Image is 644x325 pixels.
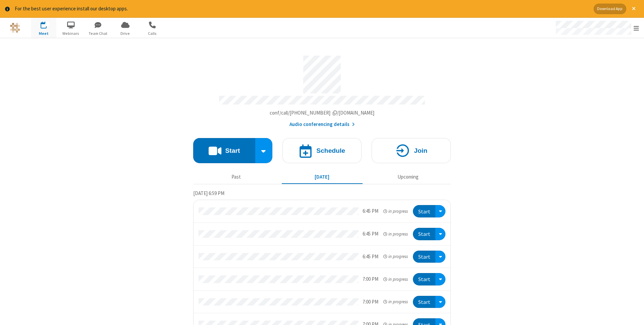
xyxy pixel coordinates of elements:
[549,18,644,38] div: Open menu
[372,138,451,163] button: Join
[594,4,626,14] button: Download App
[316,147,345,154] h4: Schedule
[2,18,28,38] button: Logo
[225,147,240,154] h4: Start
[383,208,408,214] em: in progress
[270,109,375,117] button: Copy my meeting room linkCopy my meeting room link
[15,5,589,13] div: For the best user experience install our desktop apps.
[383,276,408,282] em: in progress
[383,231,408,237] em: in progress
[270,110,375,116] span: Copy my meeting room link
[86,30,111,37] span: Team Chat
[435,205,445,217] div: Open menu
[363,275,378,283] div: 7:00 PM
[435,251,445,263] div: Open menu
[363,207,378,215] div: 6:45 PM
[255,138,273,163] div: Start conference options
[193,138,255,163] button: Start
[413,296,435,308] button: Start
[435,273,445,285] div: Open menu
[383,299,408,305] em: in progress
[363,230,378,238] div: 6:45 PM
[435,296,445,308] div: Open menu
[629,4,639,14] button: Close alert
[414,147,427,154] h4: Join
[289,121,355,128] button: Audio conferencing details
[193,190,224,196] span: [DATE] 6:59 PM
[196,171,277,184] button: Past
[282,171,363,184] button: [DATE]
[140,30,165,37] span: Calls
[113,30,138,37] span: Drive
[31,30,56,37] span: Meet
[413,205,435,217] button: Start
[435,228,445,240] div: Open menu
[413,228,435,240] button: Start
[363,298,378,306] div: 7:00 PM
[282,138,362,163] button: Schedule
[383,253,408,260] em: in progress
[368,171,448,184] button: Upcoming
[627,308,639,320] iframe: Chat
[413,273,435,285] button: Start
[10,23,20,33] img: QA Selenium DO NOT DELETE OR CHANGE
[413,251,435,263] button: Start
[58,30,84,37] span: Webinars
[363,253,378,261] div: 6:45 PM
[193,51,451,128] section: Account details
[45,21,50,26] div: 8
